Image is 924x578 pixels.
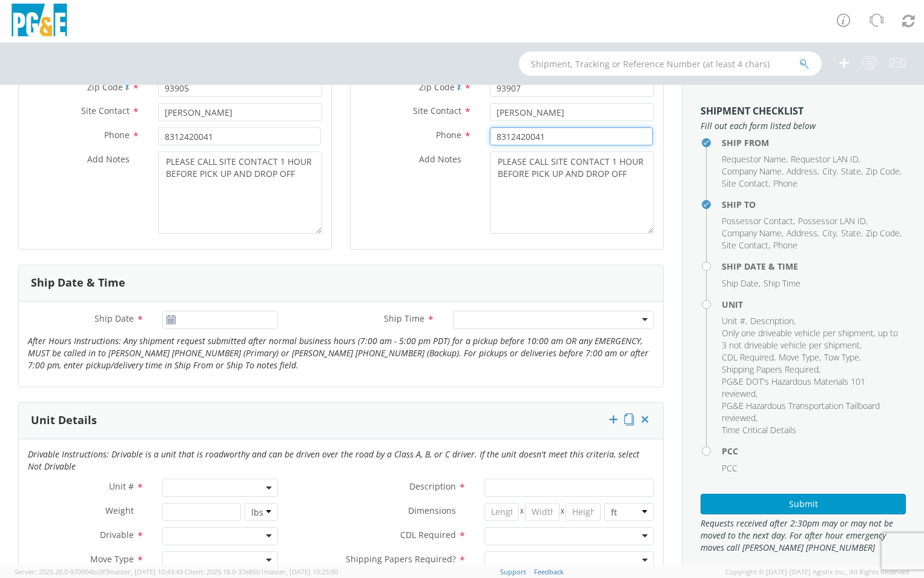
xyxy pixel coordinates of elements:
span: Possessor LAN ID [798,215,866,227]
span: Company Name [722,165,782,177]
span: PG&E DOT's Hazardous Materials 101 reviewed [722,376,865,399]
span: Only one driveable vehicle per shipment, up to 3 not driveable vehicle per shipment [722,327,898,351]
h4: Ship Date & Time [722,262,906,271]
span: Weight [105,505,134,516]
span: Description [750,315,794,327]
span: Move Type [90,553,134,565]
span: Shipping Papers Required [722,364,819,375]
li: , [866,165,902,178]
span: State [841,165,861,177]
span: Phone [436,129,461,141]
span: Requestor LAN ID [791,153,859,165]
span: Address [787,165,817,177]
li: , [787,165,819,178]
li: , [866,227,902,239]
h4: PCC [722,447,906,456]
span: PCC [722,462,738,474]
li: , [722,351,776,364]
span: Dimensions [408,505,456,516]
li: , [722,239,770,251]
span: Zip Code [419,81,455,93]
li: , [798,215,868,227]
li: , [779,351,821,364]
span: Ship Time [764,277,800,289]
span: Time Critical Details [722,424,796,436]
span: Address [787,227,817,239]
input: Shipment, Tracking or Reference Number (at least 4 chars) [519,51,822,76]
span: Zip Code [87,81,123,93]
i: After Hours Instructions: Any shipment request submitted after normal business hours (7:00 am - 5... [28,335,648,371]
span: Description [409,480,456,492]
span: Tow Type [824,351,859,363]
h4: Ship From [722,138,906,147]
li: , [722,364,820,376]
a: Feedback [534,567,564,576]
button: Submit [701,494,906,514]
span: Ship Time [384,313,424,324]
span: Unit # [722,315,745,327]
span: Add Notes [419,153,461,165]
li: , [722,277,761,290]
span: Requestor Name [722,153,786,165]
li: , [841,227,863,239]
span: CDL Required [400,529,456,540]
span: Site Contact [81,105,130,116]
input: Width [525,503,560,521]
span: Fill out each form listed below [701,120,906,132]
span: Phone [773,239,797,251]
li: , [722,315,747,327]
span: Ship Date [94,313,134,324]
span: X [519,503,525,521]
span: Server: 2025.20.0-970904bc0f3 [15,567,183,576]
span: Company Name [722,227,782,239]
li: , [722,327,903,351]
img: pge-logo-06675f144f4cfa6a6814.png [9,4,70,39]
h3: Unit Details [31,414,97,427]
span: X [559,503,566,521]
span: master, [DATE] 10:25:00 [264,567,338,576]
span: Possessor Contact [722,215,793,227]
li: , [750,315,796,327]
span: Phone [773,178,797,189]
span: City [822,165,836,177]
li: , [841,165,863,178]
h4: Unit [722,300,906,309]
li: , [787,227,819,239]
span: Shipping Papers Required? [346,553,456,565]
span: Ship Date [722,277,759,289]
li: , [822,227,838,239]
li: , [722,178,770,190]
span: master, [DATE] 10:43:43 [109,567,183,576]
input: Height [566,503,601,521]
li: , [722,400,903,424]
span: Client: 2025.18.0-37e85b1 [185,567,338,576]
span: Site Contact [722,178,768,189]
span: Requests received after 2:30pm may or may not be moved to the next day. For after hour emergency ... [701,517,906,554]
span: Add Notes [87,153,130,165]
span: City [822,227,836,239]
span: Site Contact [722,239,768,251]
span: Move Type [779,351,819,363]
span: Copyright © [DATE]-[DATE] Agistix Inc., All Rights Reserved [725,567,909,577]
span: Phone [104,129,130,141]
span: Drivable [100,529,134,540]
span: Zip Code [866,227,900,239]
li: , [722,153,788,165]
li: , [722,227,784,239]
li: , [722,215,795,227]
h4: Ship To [722,200,906,209]
h3: Ship Date & Time [31,277,125,289]
span: State [841,227,861,239]
span: PG&E Hazardous Transportation Tailboard reviewed [722,400,880,424]
a: Support [500,567,526,576]
span: Site Contact [413,105,461,116]
li: , [791,153,860,165]
li: , [722,165,784,178]
strong: Shipment Checklist [701,104,804,118]
i: Drivable Instructions: Drivable is a unit that is roadworthy and can be driven over the road by a... [28,448,639,472]
span: Zip Code [866,165,900,177]
li: , [824,351,861,364]
li: , [722,376,903,400]
input: Length [484,503,520,521]
span: Unit # [109,480,134,492]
